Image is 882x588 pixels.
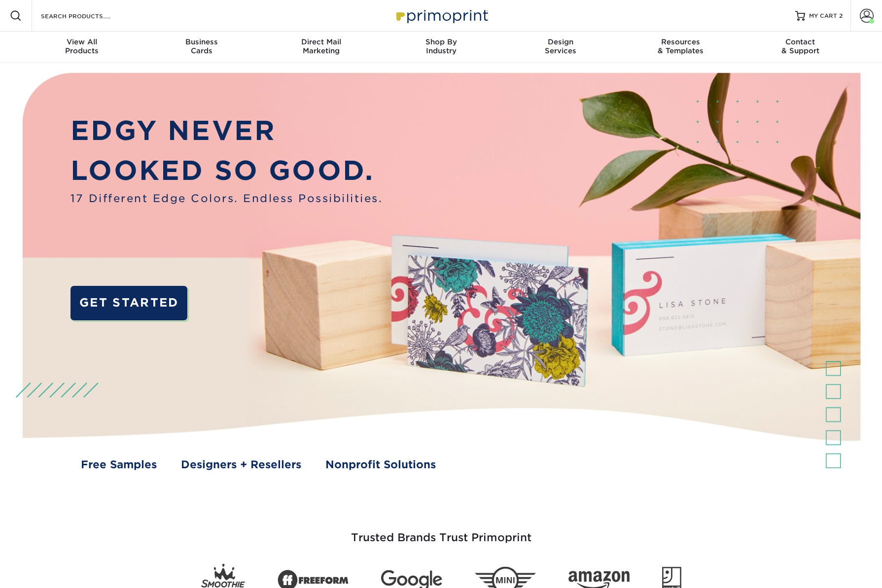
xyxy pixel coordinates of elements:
iframe: Google Customer Reviews [2,558,84,585]
a: Shop ByIndustry [381,32,501,63]
a: Resources& Templates [621,32,741,63]
a: Direct MailMarketing [261,32,381,63]
a: Free Samples [81,456,157,472]
div: Services [501,37,621,55]
div: Marketing [261,37,381,55]
div: & Templates [621,37,741,55]
a: Nonprofit Solutions [325,456,436,472]
img: Primoprint [392,5,491,26]
p: EDGY NEVER [71,111,383,151]
span: MY CART [809,12,837,20]
span: Resources [621,37,741,46]
div: Industry [381,37,501,55]
span: Business [141,37,261,46]
a: Contact& Support [741,32,860,63]
h3: Trusted Brands Trust Primoprint [153,508,730,556]
input: SEARCH PRODUCTS..... [40,10,136,22]
span: Contact [741,37,860,46]
div: & Support [741,37,860,55]
span: 2 [839,12,843,19]
div: Products [22,37,142,55]
span: Design [501,37,621,46]
a: DesignServices [501,32,621,63]
a: Designers + Resellers [181,456,301,472]
div: Cards [141,37,261,55]
p: LOOKED SO GOOD. [71,151,383,191]
a: GET STARTED [71,286,187,321]
a: BusinessCards [141,32,261,63]
span: Shop By [381,37,501,46]
span: 17 Different Edge Colors. Endless Possibilities. [71,190,383,206]
span: View All [22,37,142,46]
span: Direct Mail [261,37,381,46]
a: View AllProducts [22,32,142,63]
